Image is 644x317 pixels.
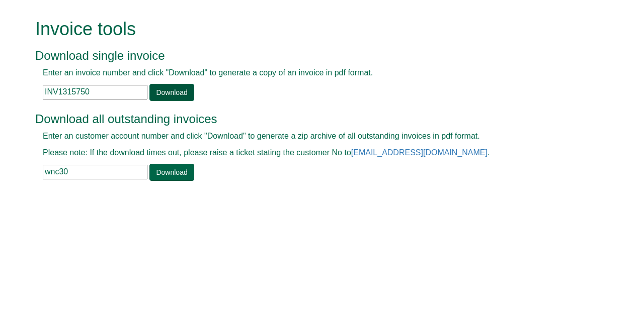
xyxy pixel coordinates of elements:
a: Download [149,164,194,181]
a: Download [149,84,194,101]
p: Please note: If the download times out, please raise a ticket stating the customer No to . [43,147,579,159]
p: Enter an customer account number and click "Download" to generate a zip archive of all outstandin... [43,131,579,142]
h3: Download all outstanding invoices [35,113,586,126]
input: e.g. INV1234 [43,85,147,99]
input: e.g. BLA02 [43,165,147,179]
h1: Invoice tools [35,19,586,39]
h3: Download single invoice [35,49,586,62]
p: Enter an invoice number and click "Download" to generate a copy of an invoice in pdf format. [43,67,579,79]
a: [EMAIL_ADDRESS][DOMAIN_NAME] [351,148,488,157]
